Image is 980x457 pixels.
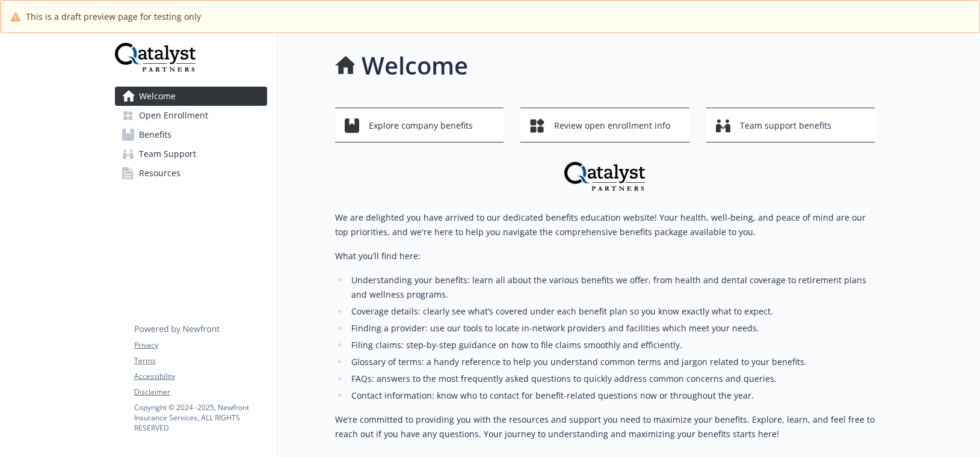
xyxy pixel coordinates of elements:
p: We’re committed to providing you with the resources and support you need to maximize your benefit... [335,413,875,441]
span: Explore company benefits [369,114,473,137]
a: Privacy [134,340,267,351]
li: Glossary of terms: a handy reference to help you understand common terms and jargon related to yo... [348,355,875,369]
span: Team support benefits [740,114,831,137]
p: What you’ll find here: [335,249,875,263]
a: Open Enrollment [115,106,267,125]
h1: Welcome [362,48,468,84]
span: Benefits [139,125,171,144]
p: We are delighted you have arrived to our dedicated benefits education website! Your health, well-... [335,210,875,239]
img: overview page banner [564,162,646,191]
span: Open Enrollment [139,106,208,125]
li: Finding a provider: use our tools to locate in-network providers and facilities which meet your n... [348,321,875,336]
a: Benefits [115,125,267,144]
li: Coverage details: clearly see what’s covered under each benefit plan so you know exactly what to ... [348,304,875,319]
a: Welcome [115,87,267,106]
span: Resources [139,164,180,183]
p: Copyright © 2024 - 2025 , Newfront Insurance Services, ALL RIGHTS RESERVED [134,402,267,433]
span: Team Support [139,144,196,164]
a: Accessibility [134,371,267,382]
li: FAQs: answers to the most frequently asked questions to quickly address common concerns and queries. [348,372,875,386]
a: Terms [134,355,267,366]
li: Contact information: know who to contact for benefit-related questions now or throughout the year. [348,388,875,403]
li: Filing claims: step-by-step guidance on how to file claims smoothly and efficiently. [348,338,875,352]
button: Explore company benefits [335,108,504,143]
a: Disclaimer [134,387,267,397]
button: Review open enrollment info [520,108,689,143]
button: Team support benefits [706,108,875,143]
span: Review open enrollment info [554,114,670,137]
a: Resources [115,164,267,183]
a: Team Support [115,144,267,164]
span: This is a draft preview page for testing only [26,10,201,23]
li: Understanding your benefits: learn all about the various benefits we offer, from health and denta... [348,273,875,302]
span: Welcome [139,87,176,106]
